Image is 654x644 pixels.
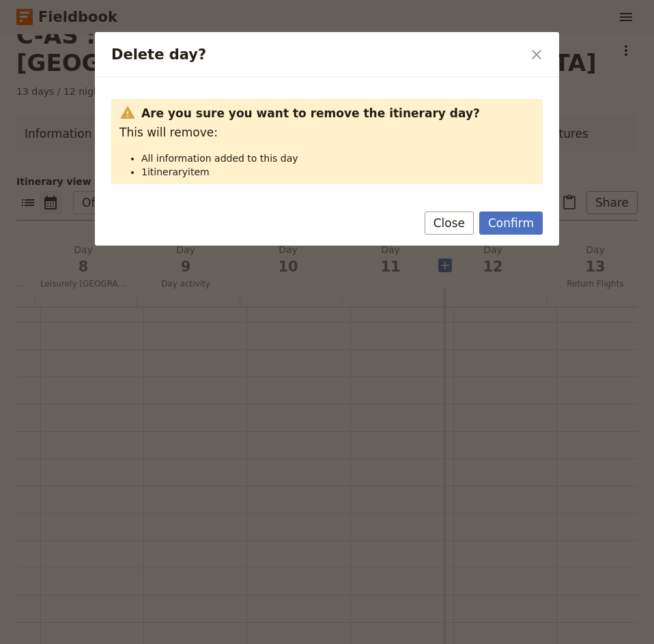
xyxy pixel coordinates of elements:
button: Close dialog [525,43,548,66]
button: Confirm [479,211,543,235]
li: 1 itinerary item [141,165,535,179]
p: This will remove: [119,124,535,141]
strong: Are you sure you want to remove the itinerary day? [141,105,535,121]
h2: Delete day? [111,44,522,65]
li: All information added to this day [141,151,535,165]
button: Close [425,211,474,235]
